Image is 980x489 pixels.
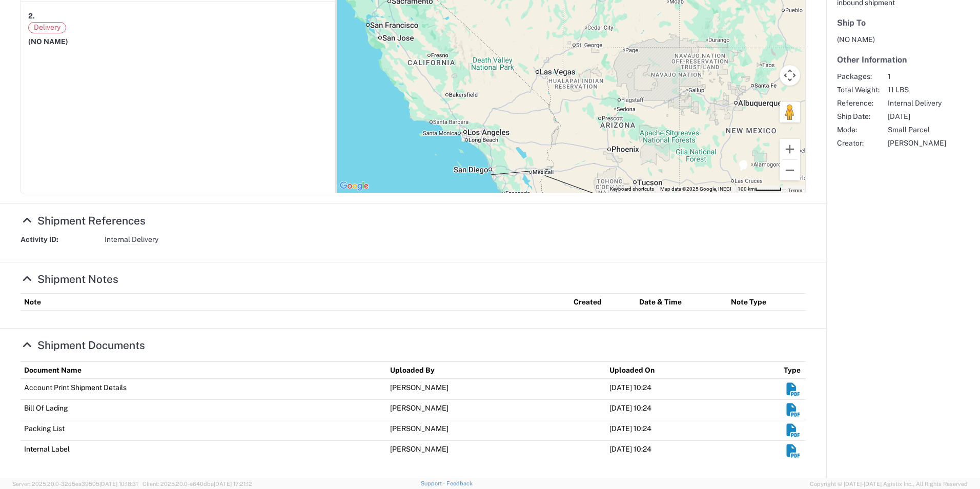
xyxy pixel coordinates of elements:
span: (NO NAME) [837,35,875,44]
span: Small Parcel [888,125,946,134]
th: Date & Time [636,294,727,311]
td: [DATE] 10:24 [606,379,780,400]
button: Map Scale: 100 km per 48 pixels [734,186,785,193]
a: Hide Details [21,273,118,286]
button: Drag Pegman onto the map to open Street View [780,102,800,123]
span: Delivery [28,22,66,33]
table: Shipment Documents [21,361,806,461]
span: Mode: [837,125,880,134]
span: Copyright © [DATE]-[DATE] Agistix Inc., All Rights Reserved [810,479,968,488]
span: Internal Delivery [888,98,946,108]
span: Reference: [837,98,880,108]
span: [DATE] [888,112,946,121]
td: [DATE] 10:24 [606,420,780,441]
button: Keyboard shortcuts [610,186,654,193]
td: [PERSON_NAME] [386,420,605,441]
span: [DATE] 10:18:31 [99,481,138,487]
th: Note [21,294,570,311]
th: Document Name [21,362,386,379]
em: Download [785,383,801,396]
td: Internal Label [21,441,386,461]
span: Server: 2025.20.0-32d5ea39505 [12,481,138,487]
span: Packages: [837,72,880,81]
span: [PERSON_NAME] [888,138,946,148]
td: Account Print Shipment Details [21,379,386,400]
td: [DATE] 10:24 [606,441,780,461]
span: [DATE] 17:21:12 [214,481,252,487]
h5: Other Information [837,55,969,65]
td: Bill Of Lading [21,400,386,420]
td: [PERSON_NAME] [386,400,605,420]
a: Support [421,480,446,486]
th: Type [780,362,806,379]
span: 11 LBS [888,85,946,94]
th: Uploaded By [386,362,605,379]
td: [PERSON_NAME] [386,441,605,461]
span: 100 km [738,186,755,192]
span: Total Weight: [837,85,880,94]
td: [PERSON_NAME] [386,379,605,400]
td: [DATE] 10:24 [606,400,780,420]
span: Internal Delivery [105,235,158,244]
table: Shipment Notes [21,293,806,311]
img: Google [337,179,371,193]
span: 1 [888,72,946,81]
button: Zoom in [780,139,800,159]
button: Zoom out [780,160,800,180]
a: Hide Details [21,214,146,227]
strong: 2. [28,9,35,22]
span: Ship Date: [837,112,880,121]
em: Download [785,403,801,416]
button: Map camera controls [780,65,800,86]
span: (NO NAME) [28,37,68,46]
span: Creator: [837,138,880,148]
a: Terms [788,188,802,193]
a: Feedback [446,480,473,486]
a: Hide Details [21,339,145,352]
td: Packing List [21,420,386,441]
th: Uploaded On [606,362,780,379]
span: Client: 2025.20.0-e640dba [142,481,252,487]
strong: Activity ID: [21,235,97,244]
th: Created [570,294,635,311]
a: Open this area in Google Maps (opens a new window) [337,179,371,193]
h5: Ship To [837,18,969,28]
em: Download [785,444,801,457]
span: Map data ©2025 Google, INEGI [660,186,731,192]
th: Note Type [727,294,806,311]
em: Download [785,424,801,437]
